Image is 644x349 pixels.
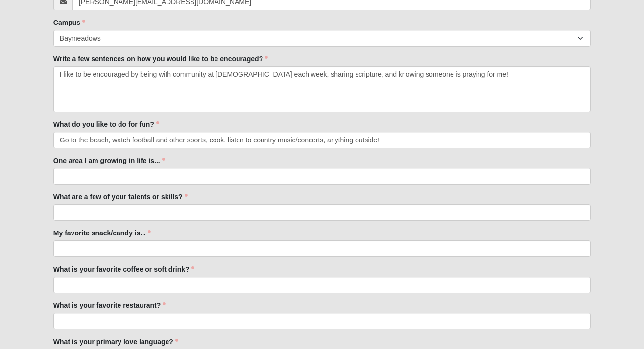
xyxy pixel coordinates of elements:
[53,264,194,274] label: What is your favorite coffee or soft drink?
[53,156,165,165] label: One area I am growing in life is...
[53,119,159,129] label: What do you like to do for fun?
[53,301,166,310] label: What is your favorite restaurant?
[53,192,188,202] label: What are a few of your talents or skills?
[53,18,85,27] label: Campus
[53,54,268,64] label: Write a few sentences on how you would like to be encouraged?
[53,228,151,238] label: My favorite snack/candy is...
[53,337,178,347] label: What is your primary love language?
